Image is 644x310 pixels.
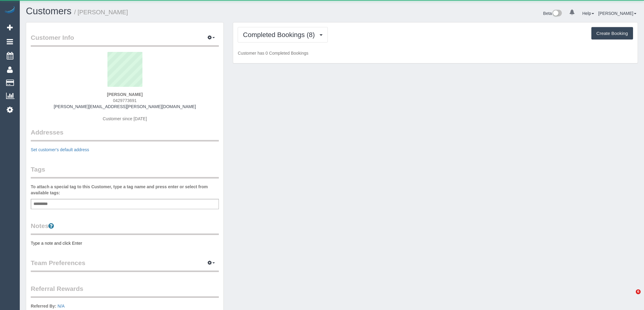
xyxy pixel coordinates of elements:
span: Customer since [DATE] [103,116,147,121]
legend: Referral Rewards [31,284,219,298]
a: N/A [58,304,65,308]
a: Set customer's default address [31,147,89,152]
span: 6 [636,289,641,294]
label: Referred By: [31,303,56,309]
a: Beta [543,11,562,16]
pre: Type a note and click Enter [31,240,219,246]
button: Completed Bookings (8) [238,27,328,43]
legend: Notes [31,221,219,235]
legend: Customer Info [31,33,219,47]
iframe: Intercom live chat [623,289,638,304]
img: Automaid Logo [4,6,16,15]
a: [PERSON_NAME] [598,11,636,16]
img: New interface [552,10,562,18]
span: Completed Bookings (8) [243,31,318,39]
small: / [PERSON_NAME] [74,9,128,15]
legend: Tags [31,165,219,179]
span: 0429773691 [113,98,137,103]
a: [PERSON_NAME][EMAIL_ADDRESS][PERSON_NAME][DOMAIN_NAME] [54,104,196,109]
a: Help [582,11,594,16]
legend: Team Preferences [31,258,219,272]
button: Create Booking [591,27,633,40]
p: Customer has 0 Completed Bookings [238,50,633,56]
label: To attach a special tag to this Customer, type a tag name and press enter or select from availabl... [31,184,219,196]
strong: [PERSON_NAME] [107,92,142,97]
a: Customers [26,6,72,16]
